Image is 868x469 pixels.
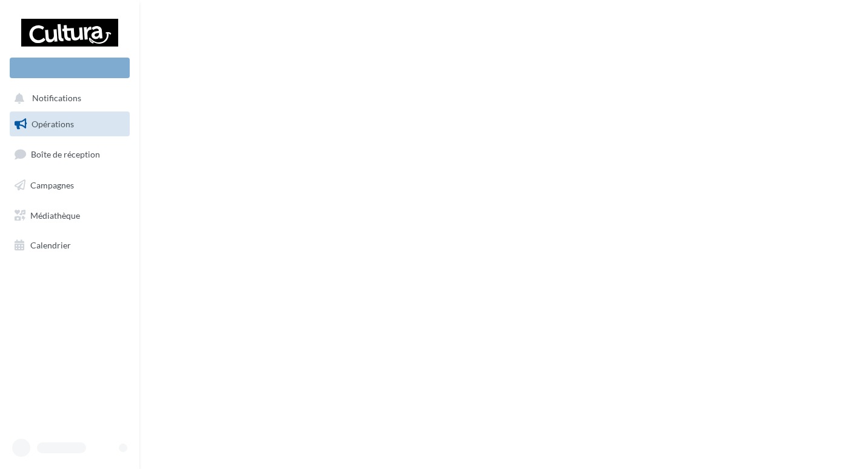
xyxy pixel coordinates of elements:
[7,173,132,198] a: Campagnes
[7,141,132,167] a: Boîte de réception
[30,180,74,190] span: Campagnes
[7,233,132,258] a: Calendrier
[32,119,74,129] span: Opérations
[7,203,132,228] a: Médiathèque
[30,210,80,220] span: Médiathèque
[32,93,81,104] span: Notifications
[10,58,130,78] div: Nouvelle campagne
[31,149,100,159] span: Boîte de réception
[30,240,71,250] span: Calendrier
[7,111,132,137] a: Opérations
